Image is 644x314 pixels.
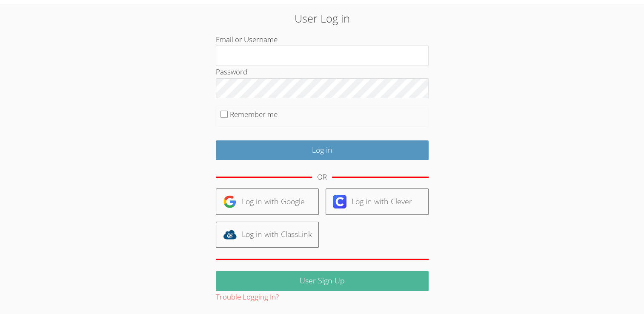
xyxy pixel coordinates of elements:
[148,10,496,26] h2: User Log in
[223,195,237,208] img: google-logo-50288ca7cdecda66e5e0955fdab243c47b7ad437acaf1139b6f446037453330a.svg
[216,140,429,160] input: Log in
[216,188,319,214] a: Log in with Google
[223,228,237,241] img: classlink-logo-d6bb404cc1216ec64c9a2012d9dc4662098be43eaf13dc465df04b49fa7ab582.svg
[317,171,327,183] div: OR
[216,271,429,291] a: User Sign Up
[326,188,429,214] a: Log in with Clever
[333,195,346,208] img: clever-logo-6eab21bc6e7a338710f1a6ff85c0baf02591cd810cc4098c63d3a4b26e2feb20.svg
[216,34,278,44] label: Email or Username
[216,291,279,303] button: Trouble Logging In?
[230,109,278,119] label: Remember me
[216,222,319,248] a: Log in with ClassLink
[216,67,247,77] label: Password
